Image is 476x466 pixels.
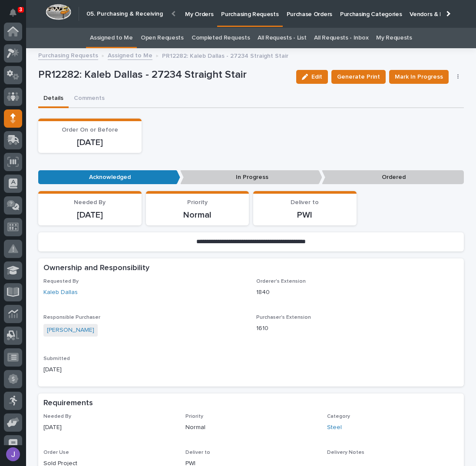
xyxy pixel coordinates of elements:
[19,7,22,13] p: 3
[90,28,133,48] a: Assigned to Me
[43,279,79,284] span: Requested By
[327,423,342,432] a: Steel
[192,28,250,48] a: Completed Requests
[38,69,289,81] p: PR12282: Kaleb Dallas - 27234 Straight Stair
[43,210,136,220] p: [DATE]
[187,199,208,205] span: Priority
[74,199,106,205] span: Needed By
[38,170,180,185] p: Acknowledged
[331,70,386,84] button: Generate Print
[43,450,69,455] span: Order Use
[108,50,152,60] a: Assigned to Me
[185,414,203,419] span: Priority
[38,50,98,60] a: Purchasing Requests
[180,170,322,185] p: In Progress
[43,414,71,419] span: Needed By
[43,315,100,320] span: Responsible Purchaser
[291,199,319,205] span: Deliver to
[47,326,94,335] a: [PERSON_NAME]
[151,210,244,220] p: Normal
[256,279,306,284] span: Orderer's Extension
[395,72,443,82] span: Mark In Progress
[43,137,136,148] p: [DATE]
[322,170,464,185] p: Ordered
[86,10,163,18] h2: 05. Purchasing & Receiving
[256,315,311,320] span: Purchaser's Extension
[327,450,364,455] span: Delivery Notes
[43,423,175,432] p: [DATE]
[4,3,22,22] button: Notifications
[69,90,110,108] button: Comments
[389,70,449,84] button: Mark In Progress
[314,28,368,48] a: All Requests - Inbox
[258,210,351,220] p: PWI
[38,90,69,108] button: Details
[337,72,380,82] span: Generate Print
[327,414,350,419] span: Category
[185,423,317,432] p: Normal
[141,28,184,48] a: Open Requests
[43,399,93,408] h2: Requirements
[256,324,459,333] p: 1610
[376,28,412,48] a: My Requests
[185,450,210,455] span: Deliver to
[46,4,71,20] img: Workspace Logo
[258,28,306,48] a: All Requests - List
[43,288,78,297] a: Kaleb Dallas
[43,264,149,273] h2: Ownership and Responsibility
[62,127,118,133] span: Order On or Before
[4,445,22,463] button: users-avatar
[11,9,22,23] div: Notifications3
[311,73,322,81] span: Edit
[256,288,459,297] p: 1840
[43,356,70,361] span: Submitted
[43,365,246,374] p: [DATE]
[162,50,288,60] p: PR12282: Kaleb Dallas - 27234 Straight Stair
[296,70,328,84] button: Edit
